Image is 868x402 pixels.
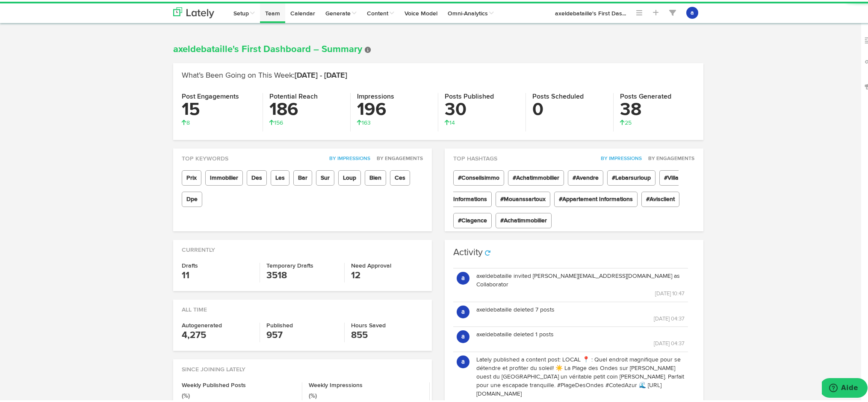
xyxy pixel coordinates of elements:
[532,91,607,99] h4: Posts Scheduled
[641,190,679,205] span: #Avisclient
[496,190,550,205] span: #Mouanssartoux
[269,91,344,99] h4: Potential Reach
[173,6,214,17] img: logo_lately_bg_light.svg
[266,327,338,341] h3: 957
[445,91,519,99] h4: Posts Published
[445,99,519,117] h3: 30
[365,169,386,184] span: Bien
[476,329,685,337] p: axeldebataille deleted 1 posts
[351,261,423,267] h4: Need Approval
[476,287,685,297] p: [DATE] 10:47
[309,391,317,397] small: (%)
[622,9,626,15] span: ...
[266,261,338,267] h4: Temporary Drafts
[205,169,243,184] span: Immobilier
[182,190,202,205] span: Dpe
[620,118,632,124] span: 25
[182,267,253,281] h3: 11
[445,118,455,124] span: 14
[266,267,338,281] h3: 3518
[476,270,685,287] p: axeldebataille invited [PERSON_NAME][EMAIL_ADDRESS][DOMAIN_NAME] as Collaborator
[182,261,253,267] h4: Drafts
[173,43,703,53] h1: axeldebataille's First Dashboard – Summary
[271,169,289,184] span: Les
[309,381,423,387] h4: Weekly Impressions
[596,153,642,161] button: By Impressions
[453,246,483,256] h3: Activity
[445,147,703,161] div: Top Hashtags
[182,381,296,387] h4: Weekly Published Posts
[457,270,469,283] button: a
[173,298,432,312] div: All Time
[476,312,685,322] p: [DATE] 04:37
[476,304,685,312] p: axeldebataille deleted 7 posts
[453,169,679,205] span: #Villa Informations
[357,91,431,99] h4: Impressions
[247,169,267,184] span: Des
[182,327,253,341] h3: 4,275
[269,118,283,124] span: 156
[182,321,253,327] h4: Autogenerated
[266,321,338,327] h4: Published
[173,238,432,253] div: Currently
[496,211,552,227] span: #Achatimmobilier
[182,91,256,99] h4: Post Engagements
[316,169,334,184] span: Sur
[325,153,371,161] button: By Impressions
[453,169,504,184] span: #Conseilsimmo
[173,358,432,372] div: Since Joining Lately
[182,118,190,124] span: 8
[644,153,695,161] button: By Engagements
[295,70,347,78] span: [DATE] - [DATE]
[607,169,655,184] span: #Lebarsurloup
[457,304,469,317] button: a
[182,70,695,79] h2: What’s Been Going on This Week:
[351,327,423,341] h3: 855
[182,391,190,397] small: (%)
[554,190,638,205] span: #Appartement Informations
[269,99,344,117] h3: 186
[351,267,423,281] h3: 12
[182,99,256,117] h3: 15
[338,169,361,184] span: Loup
[357,118,371,124] span: 163
[390,169,410,184] span: Ces
[357,99,431,117] h3: 196
[457,329,469,341] button: a
[372,153,423,161] button: By Engagements
[293,169,312,184] span: Bar
[620,91,695,99] h4: Posts Generated
[686,5,698,17] button: a
[453,211,492,227] span: #Clagence
[508,169,564,184] span: #Achatimmobilier
[182,169,201,184] span: Prix
[532,99,607,117] h3: 0
[476,354,685,396] p: Lately published a content post: LOCAL 📍 : Quel endroit magnifique pour se détendre et profiter d...
[457,354,469,367] button: a
[620,99,695,117] h3: 38
[822,376,868,398] iframe: Ouvre un widget dans lequel vous pouvez trouver plus d’informations
[173,147,432,161] div: Top Keywords
[568,169,603,184] span: #Avendre
[351,321,423,327] h4: Hours Saved
[476,337,685,347] p: [DATE] 04:37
